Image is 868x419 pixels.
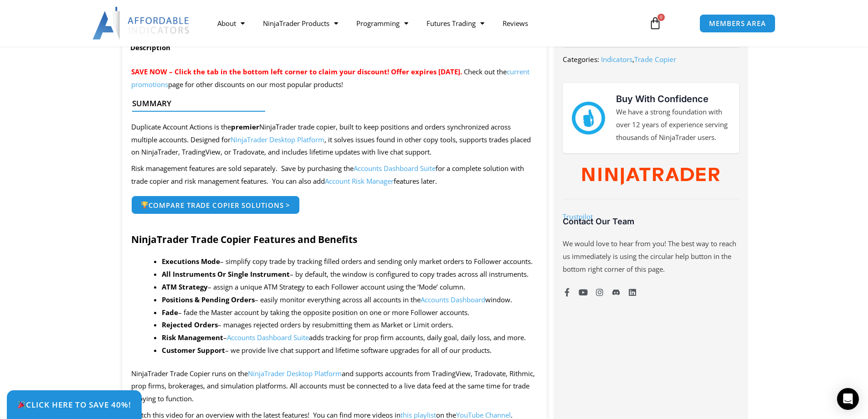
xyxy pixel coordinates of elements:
[162,346,225,355] strong: Customer Support
[131,67,462,76] span: SAVE NOW – Click the tab in the bottom left corner to claim your discount! Offer expires [DATE].
[131,162,538,188] p: Risk management features are sold separately. Save by purchasing the for a complete solution with...
[122,39,179,57] a: Description
[162,269,290,279] strong: All Instruments Or Single Instrument
[141,202,291,209] span: Compare Trade Copier Solutions >
[563,212,593,221] a: Trustpilot
[162,319,538,331] li: – manages rejected orders by resubmitting them as Market or Limit orders.
[616,106,730,144] p: We have a strong foundation with over 12 years of experience serving thousands of NinjaTrader users.
[354,164,436,173] a: Accounts Dashboard Suite
[17,401,131,409] span: Click Here to save 40%!
[208,13,638,34] nav: Menu
[634,55,676,64] a: Trade Copier
[254,13,347,34] a: NinjaTrader Products
[162,294,538,306] li: – easily monitor everything across all accounts in the window.
[162,333,223,342] b: Risk Management
[131,233,357,246] strong: NinjaTrader Trade Copier Features and Benefits
[162,320,218,329] b: Rejected Orders
[248,369,342,378] a: NinjaTrader Desktop Platform
[601,55,676,64] span: ,
[563,238,739,276] p: We would love to hear from you! The best way to reach us immediately is using the circular help b...
[709,20,766,27] span: MEMBERS AREA
[162,344,538,357] li: – we provide live chat support and lifetime software upgrades for all of our products.
[699,14,776,33] a: MEMBERS AREA
[141,202,148,208] img: 🏆
[162,306,538,319] li: – fade the Master account by taking the opposite position on one or more Follower accounts.
[92,7,190,40] img: LogoAI | Affordable Indicators – NinjaTrader
[132,99,530,108] h4: Summary
[18,401,26,409] img: 🎉
[131,369,535,403] span: NinjaTrader Trade Copier runs on the and supports accounts from TradingView, Tradovate, Rithmic, ...
[837,388,859,410] div: Open Intercom Messenger
[131,66,538,91] p: Check out the page for other discounts on our most popular products!
[162,282,208,291] b: ATM Strategy
[208,13,254,34] a: About
[572,102,605,134] img: mark thumbs good 43913 | Affordable Indicators – NinjaTrader
[131,196,300,215] a: 🏆Compare Trade Copier Solutions >
[162,255,538,268] li: – simplify copy trade by tracking filled orders and sending only market orders to Follower accounts.
[162,308,178,317] strong: Fade
[563,216,739,227] h3: Contact Our Team
[131,122,531,157] span: Duplicate Account Actions is the NinjaTrader trade copier, built to keep positions and orders syn...
[231,122,259,131] strong: premier
[162,331,538,344] li: – adds tracking for prop firm accounts, daily goal, daily loss, and more.
[7,390,142,419] a: 🎉Click Here to save 40%!
[162,295,255,304] strong: Positions & Pending Orders
[421,295,485,304] a: Accounts Dashboard
[582,168,719,185] img: NinjaTrader Wordmark color RGB | Affordable Indicators – NinjaTrader
[616,92,730,106] h3: Buy With Confidence
[635,10,675,36] a: 0
[601,55,632,64] a: Indicators
[227,333,309,342] a: Accounts Dashboard Suite
[162,281,538,294] li: – assign a unique ATM Strategy to each Follower account using the ‘Mode’ column.
[493,13,537,34] a: Reviews
[417,13,493,34] a: Futures Trading
[162,257,220,266] strong: Executions Mode
[231,135,324,144] a: NinjaTrader Desktop Platform
[347,13,417,34] a: Programming
[325,176,394,186] a: Account Risk Manager
[563,55,599,64] span: Categories:
[657,14,665,21] span: 0
[162,268,538,281] li: – by default, the window is configured to copy trades across all instruments.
